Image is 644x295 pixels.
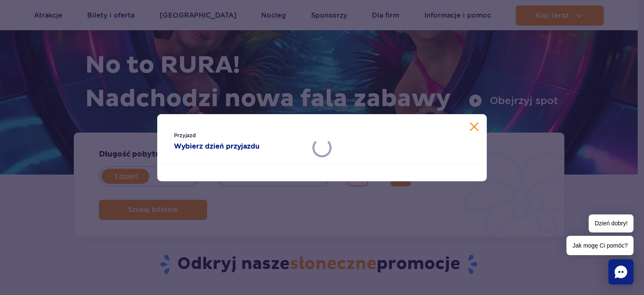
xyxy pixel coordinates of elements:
[174,141,305,151] strong: Wybierz dzień przyjazdu
[589,214,634,232] span: Dzień dobry!
[174,131,305,140] span: Przyjazd
[566,236,634,255] span: Jak mogę Ci pomóc?
[608,259,634,285] div: Chat
[470,123,478,131] button: Zamknij kalendarz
